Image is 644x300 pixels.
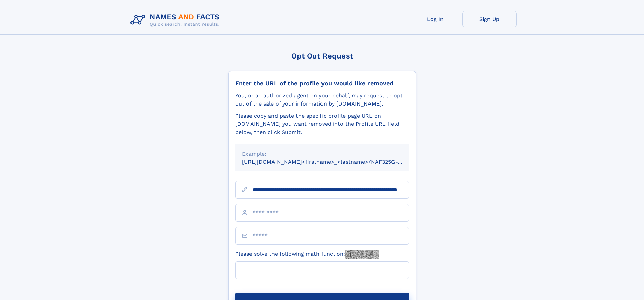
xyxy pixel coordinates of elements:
label: Please solve the following math function: [235,250,379,259]
div: Opt Out Request [228,52,416,60]
a: Log In [408,11,462,27]
div: Enter the URL of the profile you would like removed [235,79,409,87]
div: Example: [242,150,402,158]
img: Logo Names and Facts [128,11,225,29]
small: [URL][DOMAIN_NAME]<firstname>_<lastname>/NAF325G-xxxxxxxx [242,159,422,165]
a: Sign Up [462,11,517,27]
div: Please copy and paste the specific profile page URL on [DOMAIN_NAME] you want removed into the Pr... [235,112,409,136]
div: You, or an authorized agent on your behalf, may request to opt-out of the sale of your informatio... [235,92,409,108]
